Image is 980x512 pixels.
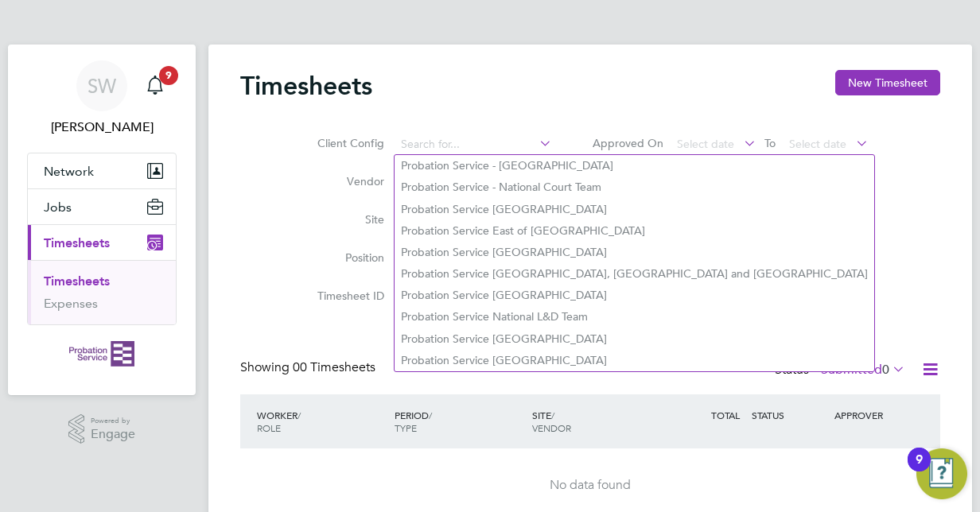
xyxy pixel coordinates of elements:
[313,289,384,303] label: Timesheet ID
[395,263,874,285] li: Probation Service [GEOGRAPHIC_DATA], [GEOGRAPHIC_DATA] and [GEOGRAPHIC_DATA]
[395,155,874,176] li: Probation Service - [GEOGRAPHIC_DATA]
[28,153,176,188] button: Network
[27,341,177,367] a: Go to home page
[592,136,663,150] label: Approved On
[916,448,967,499] button: Open Resource Center, 9 new notifications
[830,401,913,429] div: APPROVER
[748,401,830,429] div: STATUS
[313,212,384,227] label: Site
[28,189,176,224] button: Jobs
[240,359,379,376] div: Showing
[257,421,281,434] span: ROLE
[44,296,98,311] a: Expenses
[760,133,780,153] span: To
[69,341,134,367] img: probationservice-logo-retina.png
[821,362,905,378] label: Submitted
[139,60,171,111] a: 9
[44,235,110,250] span: Timesheets
[28,225,176,260] button: Timesheets
[256,477,924,494] div: No data found
[44,273,110,289] a: Timesheets
[395,199,874,220] li: Probation Service [GEOGRAPHIC_DATA]
[835,70,940,95] button: New Timesheet
[429,409,432,421] span: /
[882,362,889,378] span: 0
[27,60,177,137] a: SW[PERSON_NAME]
[68,414,136,444] a: Powered byEngage
[551,409,554,421] span: /
[159,66,178,85] span: 9
[395,350,874,371] li: Probation Service [GEOGRAPHIC_DATA]
[44,164,94,179] span: Network
[789,137,846,151] span: Select date
[395,285,874,306] li: Probation Service [GEOGRAPHIC_DATA]
[44,200,72,215] span: Jobs
[91,428,135,441] span: Engage
[677,137,734,151] span: Select date
[8,45,196,395] nav: Main navigation
[240,70,372,102] h2: Timesheets
[28,260,176,324] div: Timesheets
[395,176,874,198] li: Probation Service - National Court Team
[27,118,177,137] span: Serge Winthe
[395,134,552,156] input: Search for...
[395,220,874,242] li: Probation Service East of [GEOGRAPHIC_DATA]
[91,414,135,428] span: Powered by
[87,76,116,96] span: SW
[293,359,375,375] span: 00 Timesheets
[916,460,923,480] div: 9
[395,328,874,350] li: Probation Service [GEOGRAPHIC_DATA]
[395,306,874,328] li: Probation Service National L&D Team
[253,401,391,442] div: WORKER
[532,421,571,434] span: VENDOR
[528,401,666,442] div: SITE
[313,136,384,150] label: Client Config
[711,409,740,421] span: TOTAL
[313,174,384,188] label: Vendor
[395,242,874,263] li: Probation Service [GEOGRAPHIC_DATA]
[297,409,301,421] span: /
[313,250,384,265] label: Position
[391,401,528,442] div: PERIOD
[395,421,417,434] span: TYPE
